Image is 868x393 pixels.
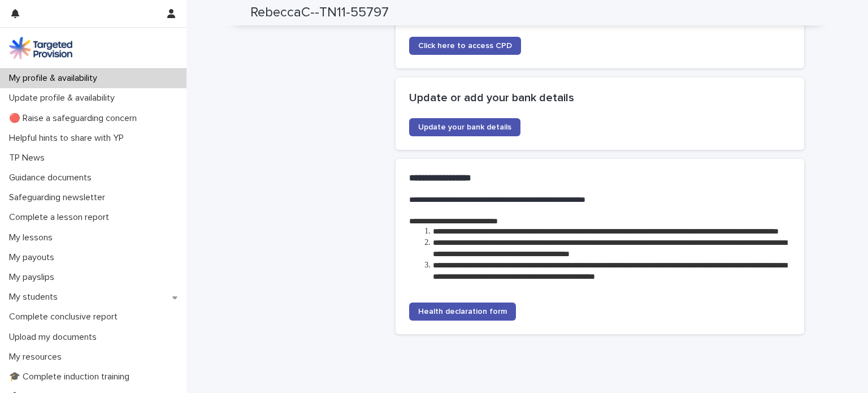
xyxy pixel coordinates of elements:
p: My students [5,292,67,303]
p: My lessons [5,232,62,243]
span: Click here to access CPD [418,42,512,50]
p: 🎓 Complete induction training [5,372,138,382]
p: My resources [5,352,71,362]
p: Guidance documents [5,172,101,183]
p: Helpful hints to share with YP [5,133,133,144]
p: My profile & availability [5,73,106,84]
a: Click here to access CPD [409,37,521,55]
p: 🔴 Raise a safeguarding concern [5,113,146,124]
p: My payslips [5,272,63,283]
h2: Update or add your bank details [409,91,791,105]
p: Safeguarding newsletter [5,192,114,203]
p: My payouts [5,252,63,263]
p: Upload my documents [5,332,106,343]
a: Health declaration form [409,303,516,321]
span: Update your bank details [418,123,511,131]
span: Health declaration form [418,308,507,316]
h2: RebeccaC--TN11-55797 [250,5,389,21]
a: Update your bank details [409,118,520,136]
p: Complete a lesson report [5,212,118,223]
p: TP News [5,153,54,163]
img: M5nRWzHhSzIhMunXDL62 [9,37,72,59]
p: Update profile & availability [5,93,124,103]
p: Complete conclusive report [5,312,127,322]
